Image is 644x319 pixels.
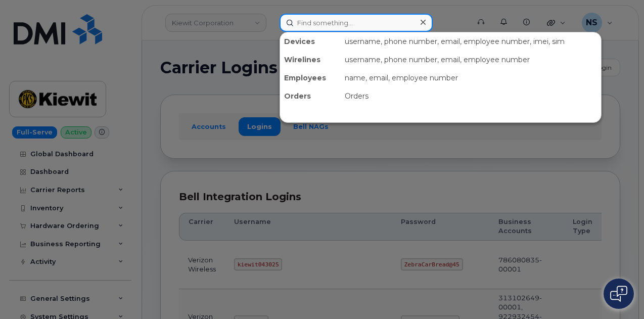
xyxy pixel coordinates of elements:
div: name, email, employee number [341,69,601,87]
div: Orders [341,87,601,105]
img: Open chat [610,286,627,302]
div: Devices [280,32,341,51]
div: Employees [280,69,341,87]
div: username, phone number, email, employee number [341,51,601,69]
div: Wirelines [280,51,341,69]
div: username, phone number, email, employee number, imei, sim [341,32,601,51]
div: Orders [280,87,341,105]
